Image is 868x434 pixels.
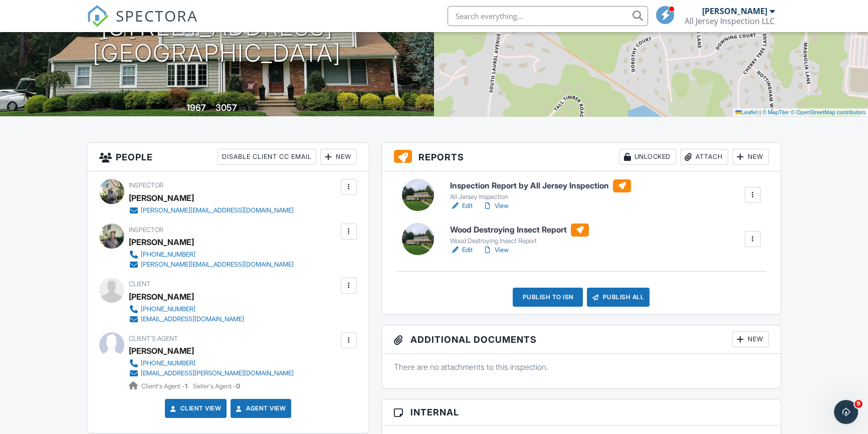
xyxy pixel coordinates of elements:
[129,181,163,189] span: Inspector
[129,289,194,304] div: [PERSON_NAME]
[218,149,316,165] div: Disable Client CC Email
[483,201,509,211] a: View
[129,358,294,368] a: [PHONE_NUMBER]
[186,102,206,113] div: 1967
[450,179,631,201] a: Inspection Report by All Jersey Inspection All Jersey Inspection
[735,109,758,115] a: Leaflet
[619,149,676,165] div: Unlocked
[762,109,789,115] a: © MapTiler
[141,315,244,323] div: [EMAIL_ADDRESS][DOMAIN_NAME]
[87,143,368,171] h3: People
[129,235,194,250] div: [PERSON_NAME]
[834,400,858,424] iframe: Intercom live chat
[87,14,198,35] a: SPECTORA
[702,6,767,16] div: [PERSON_NAME]
[129,205,294,215] a: [PERSON_NAME][EMAIL_ADDRESS][DOMAIN_NAME]
[129,304,244,314] a: [PHONE_NUMBER]
[759,109,761,115] span: |
[185,382,187,390] strong: 1
[168,403,222,413] a: Client View
[129,368,294,378] a: [EMAIL_ADDRESS][PERSON_NAME][DOMAIN_NAME]
[236,382,240,390] strong: 0
[193,382,240,390] span: Seller's Agent -
[513,288,583,307] div: Publish to ISN
[141,382,189,390] span: Client's Agent -
[215,102,237,113] div: 3057
[141,359,195,367] div: [PHONE_NUMBER]
[450,179,631,192] h6: Inspection Report by All Jersey Inspection
[116,5,198,26] span: SPECTORA
[450,224,589,246] a: Wood Destroying Insect Report Wood Destroying Insect Report
[685,16,775,26] div: All Jersey Inspection LLC
[129,226,163,234] span: Inspector
[382,399,781,425] h3: Internal
[93,14,341,67] h1: [STREET_ADDRESS] [GEOGRAPHIC_DATA]
[129,314,244,324] a: [EMAIL_ADDRESS][DOMAIN_NAME]
[129,190,194,205] div: [PERSON_NAME]
[450,224,589,237] h6: Wood Destroying Insect Report
[141,251,195,259] div: [PHONE_NUMBER]
[450,237,589,245] div: Wood Destroying Insect Report
[450,245,473,255] a: Edit
[854,400,862,408] span: 9
[129,250,294,260] a: [PHONE_NUMBER]
[483,245,509,255] a: View
[234,403,286,413] a: Agent View
[239,105,253,112] span: sq. ft.
[448,6,648,26] input: Search everything...
[320,149,357,165] div: New
[129,280,150,288] span: Client
[587,288,649,307] div: Publish All
[129,335,178,342] span: Client's Agent
[129,260,294,270] a: [PERSON_NAME][EMAIL_ADDRESS][DOMAIN_NAME]
[87,5,109,27] img: The Best Home Inspection Software - Spectora
[732,331,769,347] div: New
[382,325,781,354] h3: Additional Documents
[450,201,473,211] a: Edit
[129,343,194,358] div: [PERSON_NAME]
[141,206,294,214] div: [PERSON_NAME][EMAIL_ADDRESS][DOMAIN_NAME]
[732,149,769,165] div: New
[174,105,185,112] span: Built
[141,369,294,377] div: [EMAIL_ADDRESS][PERSON_NAME][DOMAIN_NAME]
[394,361,769,372] p: There are no attachments to this inspection.
[141,261,294,269] div: [PERSON_NAME][EMAIL_ADDRESS][DOMAIN_NAME]
[141,305,195,313] div: [PHONE_NUMBER]
[791,109,865,115] a: © OpenStreetMap contributors
[450,193,631,201] div: All Jersey Inspection
[382,143,781,171] h3: Reports
[680,149,728,165] div: Attach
